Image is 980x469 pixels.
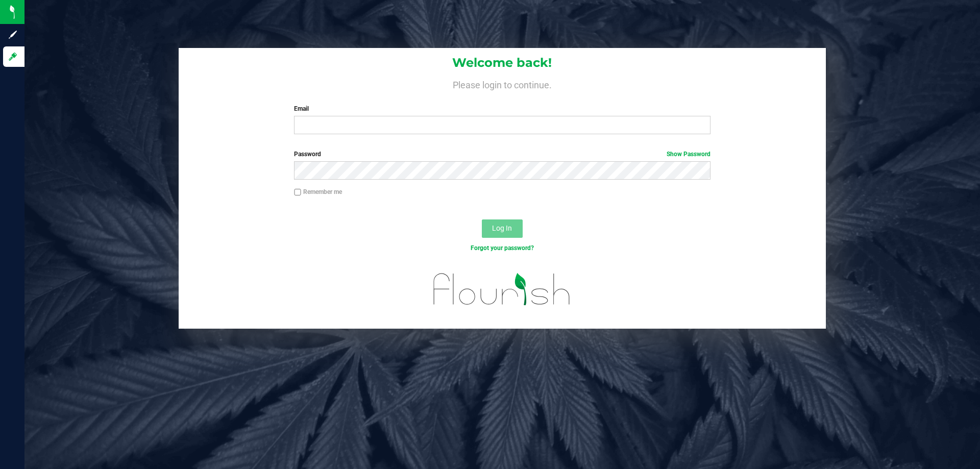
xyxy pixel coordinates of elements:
[179,56,826,69] h1: Welcome back!
[421,263,583,315] img: flourish_logo.svg
[8,30,18,40] inline-svg: Sign up
[8,52,18,62] inline-svg: Log in
[294,151,321,158] span: Password
[294,189,301,196] input: Remember me
[294,187,342,196] label: Remember me
[179,78,826,90] h4: Please login to continue.
[471,244,534,252] a: Forgot your password?
[492,224,512,232] span: Log In
[667,151,710,158] a: Show Password
[294,104,710,113] label: Email
[482,219,523,238] button: Log In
